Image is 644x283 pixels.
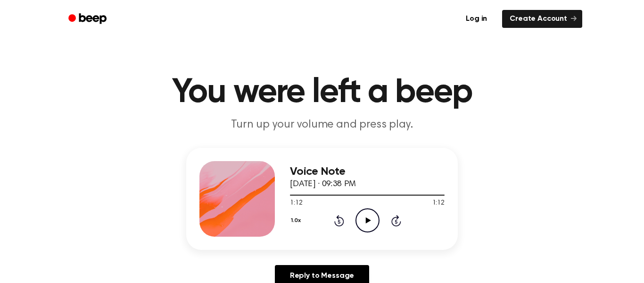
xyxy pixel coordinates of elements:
span: [DATE] · 09:38 PM [290,180,356,189]
a: Beep [62,10,115,28]
p: Turn up your volume and press play. [141,117,503,133]
h3: Voice Note [290,165,445,178]
span: 1:12 [432,198,445,208]
span: 1:12 [290,198,302,208]
h1: You were left a beep [81,76,563,110]
a: Create Account [502,10,582,28]
button: 1.0x [290,213,304,229]
a: Log in [456,8,496,30]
